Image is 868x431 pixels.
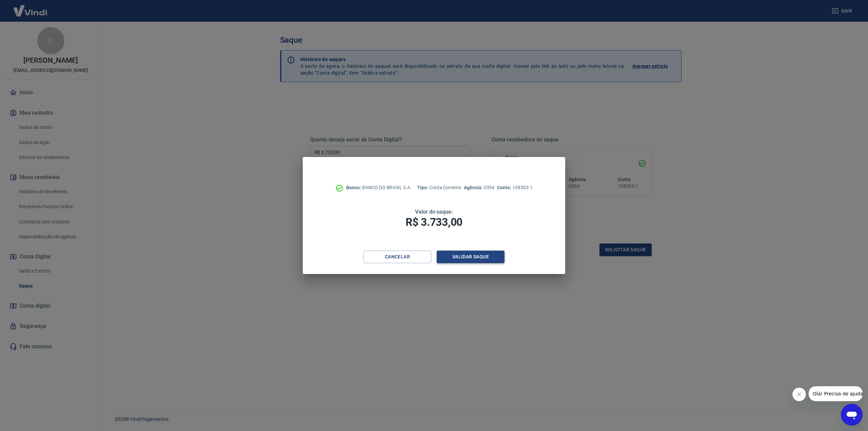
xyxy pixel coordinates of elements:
[792,388,806,401] iframe: Fechar mensagem
[363,251,431,263] button: Cancelar
[417,185,429,190] span: Tipo:
[406,216,462,229] span: R$ 3.733,00
[437,251,505,263] button: Validar saque
[841,404,863,426] iframe: Botão para abrir a janela de mensagens
[4,5,57,10] span: Olá! Precisa de ajuda?
[464,185,484,190] span: Agência:
[809,386,863,401] iframe: Mensagem da empresa
[497,185,512,190] span: Conta:
[415,209,453,215] span: Valor do saque:
[417,184,461,191] p: Conta Corrente
[497,184,532,191] p: 108303-1
[346,185,362,190] span: Banco:
[464,184,494,191] p: 0354
[346,184,412,191] p: BANCO DO BRASIL S.A.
